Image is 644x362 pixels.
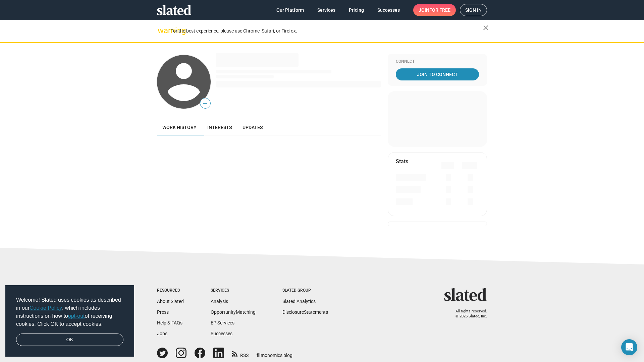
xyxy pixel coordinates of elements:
[232,348,249,359] a: RSS
[237,119,268,135] a: Updates
[276,4,304,16] span: Our Platform
[343,4,369,16] a: Pricing
[312,4,341,16] a: Services
[162,125,197,130] span: Work history
[349,4,364,16] span: Pricing
[211,309,256,315] a: OpportunityMatching
[396,68,479,80] a: Join To Connect
[243,125,263,130] span: Updates
[157,119,202,135] a: Work history
[200,99,210,108] span: —
[211,288,256,293] div: Services
[158,26,166,35] mat-icon: warning
[5,285,134,357] div: cookieconsent
[282,288,328,293] div: Slated Group
[271,4,309,16] a: Our Platform
[68,313,85,319] a: opt-out
[282,309,328,315] a: DisclosureStatements
[460,4,487,16] a: Sign in
[397,68,478,80] span: Join To Connect
[396,158,408,165] mat-card-title: Stats
[157,288,184,293] div: Resources
[157,299,184,304] a: About Slated
[170,26,483,36] div: For the best experience, please use Chrome, Safari, or Firefox.
[16,334,123,346] a: dismiss cookie message
[621,339,637,355] div: Open Intercom Messenger
[419,4,450,16] span: Join
[30,305,62,311] a: Cookie Policy
[482,24,490,32] mat-icon: close
[202,119,237,135] a: Interests
[16,296,123,328] span: Welcome! Slated uses cookies as described in our , which includes instructions on how to of recei...
[448,309,487,319] p: All rights reserved. © 2025 Slated, Inc.
[211,299,228,304] a: Analysis
[377,4,400,16] span: Successes
[157,309,169,315] a: Press
[429,4,450,16] span: for free
[157,331,167,336] a: Jobs
[211,331,232,336] a: Successes
[207,125,232,130] span: Interests
[282,299,316,304] a: Slated Analytics
[396,59,479,64] div: Connect
[317,4,335,16] span: Services
[372,4,405,16] a: Successes
[465,4,482,16] span: Sign in
[157,320,182,325] a: Help & FAQs
[413,4,456,16] a: Joinfor free
[211,320,234,325] a: EP Services
[257,347,292,359] a: filmonomics blog
[257,353,265,358] span: film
